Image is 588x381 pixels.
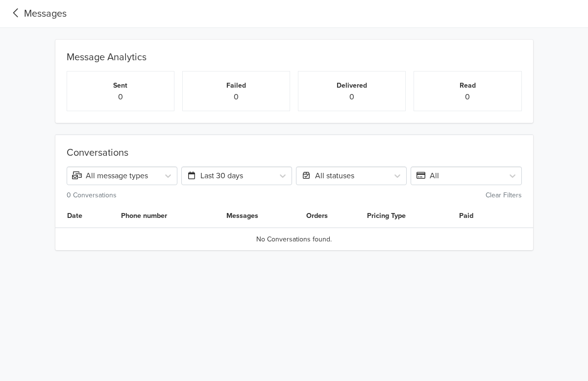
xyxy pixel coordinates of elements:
small: Read [460,81,476,90]
small: 0 Conversations [67,191,117,199]
span: Last 30 days [187,171,243,181]
th: Pricing Type [361,205,453,228]
p: 0 [191,91,282,103]
span: All [416,171,439,181]
p: 0 [422,91,513,103]
small: Delivered [337,81,367,90]
small: Clear Filters [486,191,522,199]
div: Message Analytics [63,40,526,67]
small: Sent [113,81,127,90]
small: Failed [226,81,246,90]
div: Conversations [67,147,522,163]
p: 0 [306,91,397,103]
p: 0 [75,91,166,103]
th: Date [55,205,115,228]
th: Orders [300,205,361,228]
a: Messages [8,6,67,21]
span: All statuses [301,171,354,181]
span: All message types [72,171,148,181]
th: Phone number [115,205,220,228]
th: Paid [453,205,501,228]
span: No Conversations found. [256,234,332,244]
th: Messages [220,205,300,228]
